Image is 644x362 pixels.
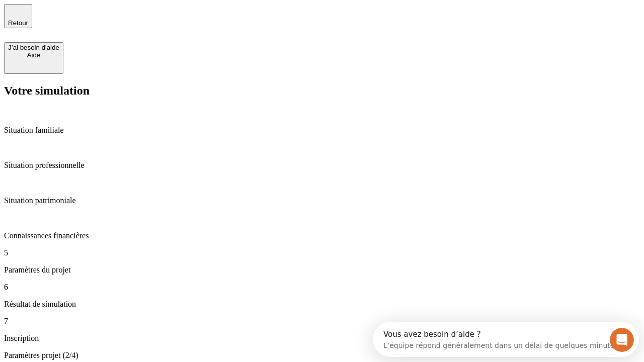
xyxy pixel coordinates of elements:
[4,283,640,292] p: 6
[4,300,640,309] p: Résultat de simulation
[4,42,63,74] button: J’ai besoin d'aideAide
[4,334,640,343] p: Inscription
[4,196,640,205] p: Situation patrimoniale
[4,84,640,98] h2: Votre simulation
[4,4,32,28] button: Retour
[11,17,248,27] div: L’équipe répond généralement dans un délai de quelques minutes.
[4,161,640,170] p: Situation professionnelle
[4,317,640,326] p: 7
[610,328,634,352] iframe: Intercom live chat
[11,9,248,17] div: Vous avez besoin d’aide ?
[4,4,277,32] div: Ouvrir le Messenger Intercom
[4,351,640,360] p: Paramètres projet (2/4)
[4,248,640,257] p: 5
[373,322,639,357] iframe: Intercom live chat discovery launcher
[8,19,28,27] span: Retour
[4,231,640,240] p: Connaissances financières
[8,44,59,51] div: J’ai besoin d'aide
[4,126,640,135] p: Situation familiale
[4,265,640,275] p: Paramètres du projet
[8,51,59,59] div: Aide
